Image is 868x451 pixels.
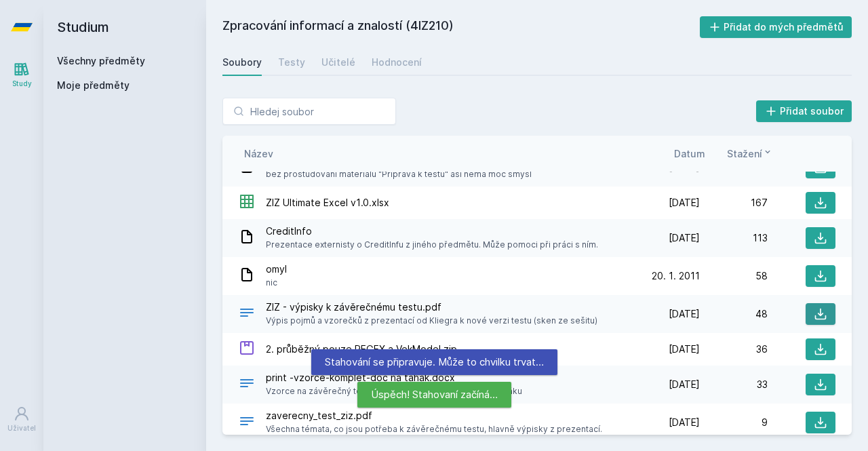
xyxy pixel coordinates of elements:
span: print -vzorce-komplet-doc na tahak.docx [266,371,522,385]
button: Přidat do mých předmětů [700,16,852,38]
a: Všechny předměty [57,55,145,66]
a: Hodnocení [372,49,422,76]
span: [DATE] [669,342,700,356]
button: Stažení [727,146,773,161]
span: bez prostudování materiálu "Příprava k testu" asi nemá moc smysl [266,168,532,181]
a: Study [3,54,41,96]
span: nic [266,276,287,290]
div: Uživatel [7,423,36,433]
div: Hodnocení [372,56,422,69]
div: Úspěch! Stahovaní začíná… [357,382,511,408]
span: [DATE] [669,416,700,429]
div: DOCX [239,375,255,395]
div: 48 [700,307,768,321]
span: Vzorce na závěrečný test v dobrém formáty hned na tisk taháku [266,385,522,398]
div: 9 [700,416,768,429]
a: Soubory [222,49,262,76]
span: 20. 1. 2011 [652,269,700,283]
span: Prezentace externisty o CreditInfu z jiného předmětu. Může pomoci při práci s ním. [266,238,598,252]
div: PDF [239,413,255,433]
a: Uživatel [3,399,41,440]
button: Přidat soubor [756,100,852,122]
div: 167 [700,196,768,210]
div: 36 [700,342,768,356]
span: ZIZ - výpisky k závěrečnému testu.pdf [266,300,597,314]
a: Testy [278,49,305,76]
span: CreditInfo [266,224,598,238]
a: Učitelé [321,49,355,76]
div: 58 [700,269,768,283]
div: 33 [700,378,768,391]
span: Výpis pojmů a vzorečků z prezentací od Kliegra k nové verzi testu (sken ze sešitu) [266,314,597,328]
span: ZIZ Ultimate Excel v1.0.xlsx [266,196,389,210]
div: Study [12,79,32,89]
div: Učitelé [321,56,355,69]
span: 2. průběžný pouze REGEX a VekModel.zip [266,342,457,356]
input: Hledej soubor [222,98,396,125]
div: Soubory [222,56,262,69]
span: [DATE] [669,307,700,321]
div: XLSX [239,193,255,213]
div: Stahování se připravuje. Může to chvilku trvat… [311,349,557,375]
button: Název [244,146,273,161]
span: Všechna témata, co jsou potřeba k závěrečnému testu, hlavně výpisky z prezentací. [266,423,602,436]
span: Stažení [727,146,762,161]
span: Moje předměty [57,79,130,92]
span: [DATE] [669,196,700,210]
div: Testy [278,56,305,69]
h2: Zpracování informací a znalostí (4IZ210) [222,16,700,38]
div: ZIP [239,340,255,359]
span: zaverecny_test_ziz.pdf [266,409,602,423]
div: 113 [700,231,768,245]
span: [DATE] [669,231,700,245]
button: Datum [674,146,705,161]
div: PDF [239,305,255,324]
span: [DATE] [669,378,700,391]
span: omyl [266,262,287,276]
